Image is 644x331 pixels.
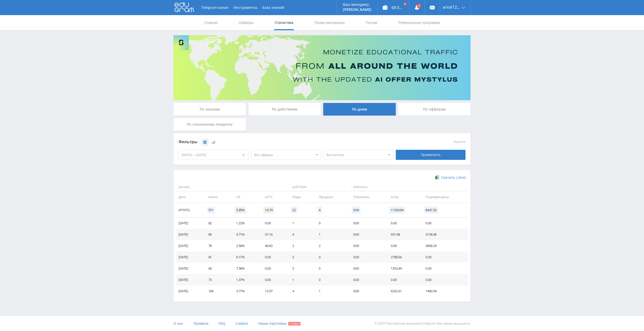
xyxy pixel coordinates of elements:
td: 0 [314,263,348,274]
td: 3808.29 [420,240,468,251]
span: Cookies [235,321,248,326]
td: 2 [314,240,348,251]
span: 571 [207,207,215,213]
td: 0.00 [260,263,287,274]
td: 4.71% [231,229,260,240]
div: Применить [396,150,466,160]
a: Наши партнеры Скидки [258,316,301,331]
td: 0.00 [420,217,468,229]
div: По действиям [248,103,321,116]
span: 4 [317,207,322,213]
td: 78 [203,240,231,251]
td: [DATE] [176,240,203,251]
td: 0.00 [348,274,386,285]
td: 0.00 [348,229,386,240]
td: 2.56% [231,240,260,251]
a: Потоки [365,15,378,30]
a: Cookies [235,316,248,331]
td: 0.00 [348,285,386,297]
span: Финансы: [349,183,467,192]
td: 0.00 [348,263,386,274]
td: Клики [203,191,231,203]
td: Дата [176,191,203,203]
td: 1480.54 [420,285,468,297]
span: 3.85% [235,207,246,213]
a: Главная [204,15,218,30]
td: 106 [203,285,231,297]
td: Лиды [287,191,314,203]
td: 1 [287,217,314,229]
td: 85 [203,229,231,240]
div: По локальному лендингу [173,118,246,131]
td: 1 [314,229,348,240]
td: 1.22% [231,217,260,229]
img: xlsx [435,175,440,180]
td: 7.58% [231,263,260,274]
td: 81 [203,251,231,263]
span: Все офферы [254,150,313,160]
a: Статистика [274,15,294,30]
span: 22 [291,207,297,213]
td: 0.00 [260,251,287,263]
td: 3158.49 [420,229,468,240]
td: 1 [314,285,348,297]
div: По дням [323,103,396,116]
td: Подтверждены [420,191,468,203]
td: 73 [203,274,231,285]
td: 0 [314,274,348,285]
td: 1 [287,274,314,285]
span: Действия: [289,183,347,192]
td: CR [231,191,260,203]
td: [DATE] [176,229,203,240]
td: [DATE] [176,251,203,263]
td: 4 [287,285,314,297]
p: [PERSON_NAME] [343,8,371,12]
td: 0.00 [348,251,386,263]
span: 0.00 [352,207,361,213]
td: 13.97 [260,285,287,297]
td: 937.68 [386,229,420,240]
a: О нас [173,316,183,331]
td: 4 [287,229,314,240]
td: 0.00 [260,274,287,285]
div: Фильтры [178,138,393,146]
td: [DATE] [176,217,203,229]
td: Холд [386,191,420,203]
div: По заказам [173,103,246,116]
td: 0.00 [420,263,468,274]
a: Правила [193,316,208,331]
a: Скачать (.xlsx) [435,175,466,180]
td: 48.82 [260,240,287,251]
div: © 2025 Партнёрская программа Edugram. Все права защищены. [325,316,471,331]
td: [DATE] [176,285,203,297]
td: 37.16 [260,229,287,240]
td: 5 [287,263,314,274]
td: [DATE] [176,263,203,274]
td: eCPC [260,191,287,203]
span: О нас [173,321,183,326]
td: 5 [287,251,314,263]
a: Реферальная программа [398,15,440,30]
td: Продажи [314,191,348,203]
td: [DATE] [176,274,203,285]
span: Правила [193,321,208,326]
td: 0.00 [348,240,386,251]
td: 0.00 [420,274,468,285]
div: [DATE] — [DATE] [179,150,248,160]
td: 66 [203,263,231,274]
span: Все потоки [327,150,385,160]
span: 11350.84 [389,207,405,213]
td: 0.00 [386,217,420,229]
span: arxat1268 [443,5,460,9]
td: 3.77% [231,285,260,297]
td: 2 [287,240,314,251]
span: Наши партнеры [258,321,287,326]
td: 2788.36 [386,251,420,263]
td: 82 [203,217,231,229]
span: Скидки [288,322,301,325]
td: 0 [314,251,348,263]
td: Итого: [176,203,203,217]
button: сбросить [453,140,466,143]
span: 8447.32 [424,207,438,213]
div: По офферам [398,103,471,116]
